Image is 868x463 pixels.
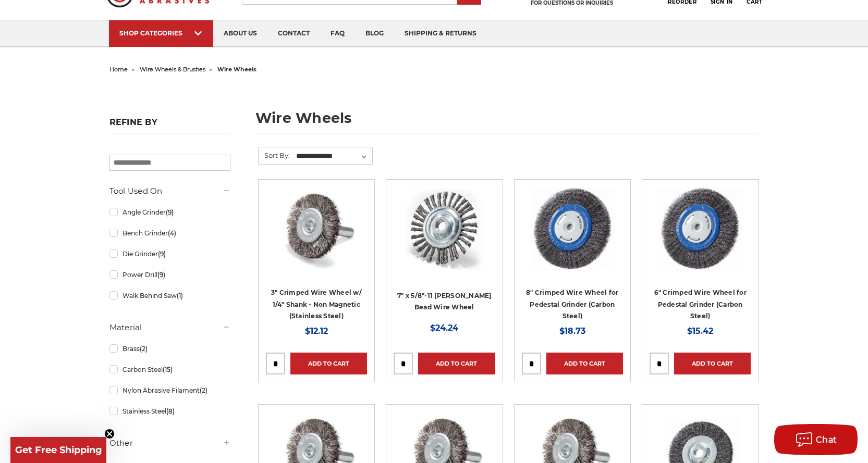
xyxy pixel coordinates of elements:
a: Walk Behind Saw [109,286,230,305]
button: Close teaser [104,429,115,439]
span: $15.42 [687,326,713,336]
a: Add to Cart [290,353,367,374]
h1: wire wheels [255,111,759,133]
a: Nylon Abrasive Filament [109,381,230,399]
span: (2) [200,386,207,394]
span: (4) [168,229,176,237]
a: 7" x 5/8"-11 Stringer Bead Wire Wheel [394,187,495,288]
div: Get Free ShippingClose teaser [10,437,106,463]
a: 8" Crimped Wire Wheel for Pedestal Grinder (Carbon Steel) [526,289,618,320]
a: Die Grinder [109,245,230,263]
img: 6" Crimped Wire Wheel for Pedestal Grinder [656,187,744,270]
a: Angle Grinder [109,203,230,221]
a: 6" Crimped Wire Wheel for Pedestal Grinder [650,187,751,288]
span: (9) [166,208,174,216]
a: home [109,66,128,73]
img: 7" x 5/8"-11 Stringer Bead Wire Wheel [402,187,486,270]
span: (15) [163,366,173,373]
a: about us [213,20,267,47]
span: $24.24 [430,323,458,333]
a: faq [320,20,355,47]
h5: Material [109,321,230,334]
a: Crimped Wire Wheel with Shank Non Magnetic [266,187,367,288]
a: wire wheels & brushes [140,66,205,73]
a: Add to Cart [418,353,495,374]
label: Sort By: [259,147,290,163]
a: 3" Crimped Wire Wheel w/ 1/4" Shank - Non Magnetic (Stainless Steel) [271,289,362,320]
a: Add to Cart [546,353,623,374]
span: $12.12 [305,326,328,336]
a: Stainless Steel [109,402,230,420]
h5: Refine by [109,117,230,133]
span: Get Free Shipping [15,444,102,456]
a: shipping & returns [394,20,487,47]
select: Sort By: [295,148,372,164]
span: $18.73 [559,326,585,336]
a: 6" Crimped Wire Wheel for Pedestal Grinder (Carbon Steel) [654,289,747,320]
span: wire wheels [217,66,256,73]
h5: Tool Used On [109,185,230,197]
a: 7" x 5/8"-11 [PERSON_NAME] Bead Wire Wheel [397,292,492,311]
span: (9) [157,271,165,279]
a: Add to Cart [674,353,751,374]
button: Chat [774,424,858,455]
a: Bench Grinder [109,224,230,242]
span: (9) [158,250,166,258]
a: Carbon Steel [109,360,230,379]
span: (2) [140,345,148,353]
a: Power Drill [109,266,230,284]
div: SHOP CATEGORIES [119,29,203,37]
span: (1) [177,292,183,299]
span: Chat [816,435,837,445]
a: contact [267,20,320,47]
h5: Other [109,437,230,449]
a: Brass [109,340,230,358]
img: Crimped Wire Wheel with Shank Non Magnetic [275,187,358,270]
span: (8) [166,407,175,415]
a: 8" Crimped Wire Wheel for Pedestal Grinder [522,187,623,288]
a: blog [355,20,394,47]
img: 8" Crimped Wire Wheel for Pedestal Grinder [529,187,616,270]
